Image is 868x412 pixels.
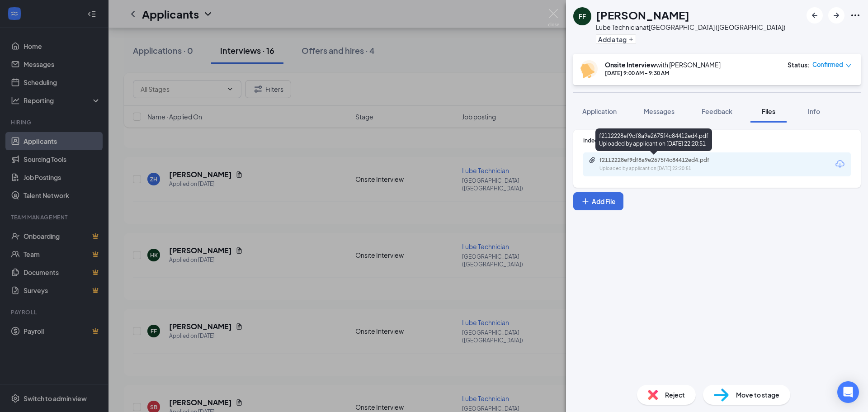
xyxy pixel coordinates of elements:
svg: Plus [581,197,590,206]
div: FF [579,12,586,21]
span: Confirmed [812,60,843,69]
svg: Paperclip [589,156,596,164]
div: with [PERSON_NAME] [605,60,721,69]
div: Open Intercom Messenger [837,381,859,403]
svg: ArrowRight [831,10,842,21]
span: Files [762,107,775,115]
div: Indeed Resume [583,137,851,144]
span: Move to stage [736,390,779,400]
button: PlusAdd a tag [596,34,636,44]
a: Paperclipf2112228ef9df8a9e2675f4c84412ed4.pdfUploaded by applicant on [DATE] 22:20:51 [589,156,735,172]
svg: ArrowLeftNew [809,10,820,21]
svg: Plus [628,37,634,42]
div: [DATE] 9:00 AM - 9:30 AM [605,69,721,77]
div: Status : [788,60,810,69]
button: ArrowLeftNew [807,7,823,24]
b: Onsite Interview [605,61,656,69]
span: Info [808,107,820,115]
span: Application [582,107,617,115]
svg: Ellipses [850,10,861,21]
span: Reject [665,390,685,400]
h1: [PERSON_NAME] [596,7,689,23]
span: Feedback [702,107,732,115]
span: Messages [644,107,675,115]
button: ArrowRight [828,7,844,24]
div: f2112228ef9df8a9e2675f4c84412ed4.pdf [599,156,726,164]
svg: Download [835,159,845,170]
span: down [845,62,852,69]
div: Uploaded by applicant on [DATE] 22:20:51 [599,165,735,172]
div: f2112228ef9df8a9e2675f4c84412ed4.pdf Uploaded by applicant on [DATE] 22:20:51 [595,128,712,151]
div: Lube Technician at [GEOGRAPHIC_DATA] ([GEOGRAPHIC_DATA]) [596,23,785,32]
button: Add FilePlus [573,192,623,210]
